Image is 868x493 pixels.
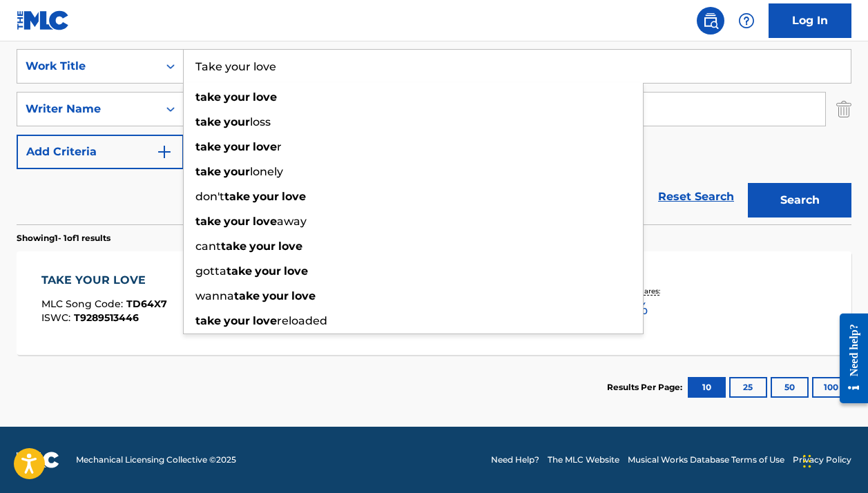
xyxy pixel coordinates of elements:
strong: take [234,289,260,302]
a: The MLC Website [548,454,619,466]
strong: your [224,314,250,327]
strong: love [291,289,316,302]
iframe: Chat Widget [799,427,868,493]
strong: take [195,140,221,153]
p: Results Per Page: [607,381,686,394]
img: logo [17,452,59,468]
a: TAKE YOUR LOVEMLC Song Code:TD64X7ISWC:T9289513446Writers (1)[PERSON_NAME]Recording Artists (109)... [17,251,851,355]
a: Reset Search [651,182,741,212]
div: Help [733,7,760,35]
img: MLC Logo [17,10,70,30]
strong: love [278,240,302,253]
strong: your [224,140,250,153]
div: Drag [803,441,811,482]
strong: love [282,190,306,203]
button: 50 [771,377,809,398]
strong: take [221,240,247,253]
a: Privacy Policy [793,454,851,466]
strong: love [253,314,277,327]
div: Writer Name [26,101,150,117]
button: 25 [729,377,767,398]
span: ISWC : [41,311,74,324]
strong: your [224,115,250,128]
strong: take [195,115,221,128]
a: Public Search [697,7,724,35]
strong: your [253,190,279,203]
strong: your [262,289,289,302]
span: away [277,215,307,228]
iframe: Resource Center [829,300,868,418]
strong: take [195,165,221,178]
div: TAKE YOUR LOVE [41,272,167,289]
span: lonely [250,165,283,178]
strong: take [226,264,252,278]
button: 10 [688,377,726,398]
strong: take [224,190,250,203]
span: don't [195,190,224,203]
strong: take [195,90,221,104]
span: r [277,140,282,153]
strong: love [253,215,277,228]
span: loss [250,115,271,128]
button: 100 [812,377,850,398]
div: Work Title [26,58,150,75]
span: TD64X7 [126,298,167,310]
form: Search Form [17,49,851,224]
strong: your [224,165,250,178]
span: cant [195,240,221,253]
img: Delete Criterion [836,92,851,126]
span: Mechanical Licensing Collective © 2025 [76,454,236,466]
p: Showing 1 - 1 of 1 results [17,232,110,244]
strong: your [224,215,250,228]
a: Musical Works Database Terms of Use [628,454,784,466]
img: 9d2ae6d4665cec9f34b9.svg [156,144,173,160]
strong: your [249,240,276,253]
span: gotta [195,264,226,278]
span: T9289513446 [74,311,139,324]
span: reloaded [277,314,327,327]
strong: your [255,264,281,278]
strong: love [253,90,277,104]
strong: take [195,314,221,327]
strong: take [195,215,221,228]
a: Log In [769,3,851,38]
strong: love [253,140,277,153]
img: help [738,12,755,29]
strong: love [284,264,308,278]
a: Need Help? [491,454,539,466]
span: MLC Song Code : [41,298,126,310]
button: Add Criteria [17,135,184,169]
img: search [702,12,719,29]
span: wanna [195,289,234,302]
strong: your [224,90,250,104]
button: Search [748,183,851,217]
